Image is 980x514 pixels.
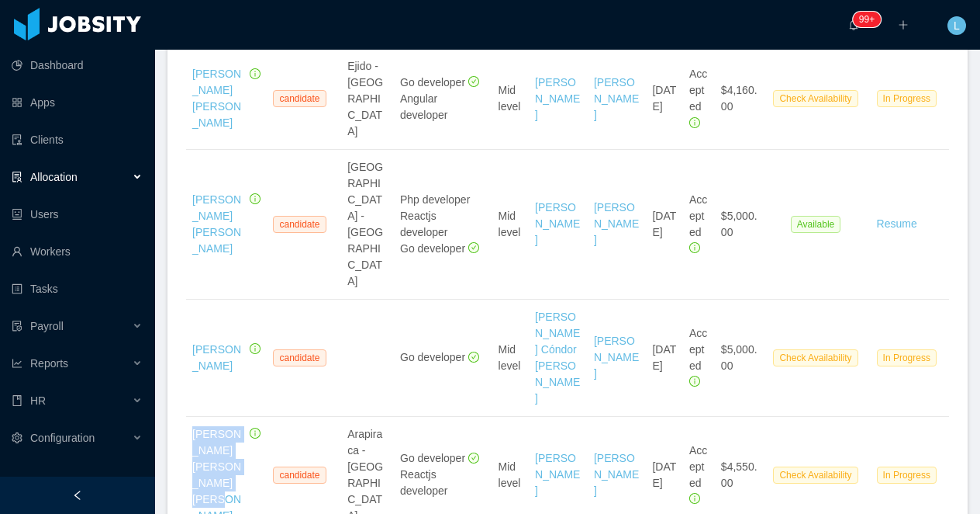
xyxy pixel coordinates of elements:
[853,12,881,27] sup: 577
[689,242,700,253] i: icon: info-circle
[535,311,580,405] a: [PERSON_NAME] Cóndor [PERSON_NAME]
[877,467,937,484] span: In Progress
[250,68,261,79] i: icon: info-circle
[468,453,479,464] i: icon: check-circle
[341,150,394,300] td: [GEOGRAPHIC_DATA] - [GEOGRAPHIC_DATA]
[465,242,479,255] a: icon: check-circle
[689,327,707,388] span: Accepted
[400,76,479,89] span: Go developer
[721,460,757,489] span: $4,550.00
[689,68,707,129] span: Accepted
[594,335,639,380] a: [PERSON_NAME]
[12,172,22,182] i: icon: solution
[689,376,700,387] i: icon: info-circle
[273,467,326,484] span: candidate
[12,124,143,155] a: icon: auditClients
[594,452,639,497] a: [PERSON_NAME]
[400,210,448,238] span: Reactjs developer
[192,193,241,255] a: [PERSON_NAME] [PERSON_NAME]
[721,84,757,113] span: $4,160.00
[273,349,326,366] span: candidate
[400,242,479,255] span: Go developer
[773,349,857,366] span: Check Availability
[689,117,700,128] i: icon: info-circle
[400,452,479,464] span: Go developer
[492,300,530,417] td: Mid level
[400,351,479,363] span: Go developer
[12,395,22,406] i: icon: book
[594,201,639,246] a: [PERSON_NAME]
[689,444,707,505] span: Accepted
[12,236,143,267] a: icon: userWorkers
[646,300,683,417] td: [DATE]
[535,76,580,121] a: [PERSON_NAME]
[646,150,683,300] td: [DATE]
[877,216,917,232] a: Resume
[689,493,700,504] i: icon: info-circle
[465,76,479,89] a: icon: check-circle
[535,201,580,246] a: [PERSON_NAME]
[250,193,261,204] i: icon: info-circle
[273,216,326,233] span: candidate
[250,343,261,354] i: icon: info-circle
[773,467,857,484] span: Check Availability
[468,242,479,253] i: icon: check-circle
[12,87,143,118] a: icon: appstoreApps
[877,90,937,107] span: In Progress
[30,432,95,444] span: Configuration
[192,68,241,129] a: [PERSON_NAME] [PERSON_NAME]
[12,358,22,369] i: icon: line-chart
[492,49,530,150] td: Mid level
[12,432,22,443] i: icon: setting
[721,210,757,238] span: $5,000.00
[492,150,530,300] td: Mid level
[400,193,470,206] span: Php developer
[400,92,448,121] span: Angular developer
[898,19,909,30] i: icon: plus
[273,90,326,107] span: candidate
[468,76,479,87] i: icon: check-circle
[721,343,757,372] span: $5,000.00
[250,428,261,439] i: icon: info-circle
[30,171,78,183] span: Allocation
[30,394,46,407] span: HR
[954,16,960,35] span: L
[465,452,479,464] a: icon: check-circle
[773,90,857,107] span: Check Availability
[689,193,707,255] span: Accepted
[12,273,143,304] a: icon: profileTasks
[535,452,580,497] a: [PERSON_NAME]
[341,49,394,150] td: Ejido - [GEOGRAPHIC_DATA]
[12,50,143,81] a: icon: pie-chartDashboard
[791,216,840,233] span: Available
[400,468,448,497] span: Reactjs developer
[646,49,683,150] td: [DATE]
[30,357,68,370] span: Reports
[594,76,639,121] a: [PERSON_NAME]
[30,320,64,332] span: Payroll
[12,321,22,332] i: icon: file-protect
[468,352,479,363] i: icon: check-circle
[192,343,241,372] a: [PERSON_NAME]
[465,351,479,363] a: icon: check-circle
[877,349,937,366] span: In Progress
[12,199,143,230] a: icon: robotUsers
[848,19,859,30] i: icon: bell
